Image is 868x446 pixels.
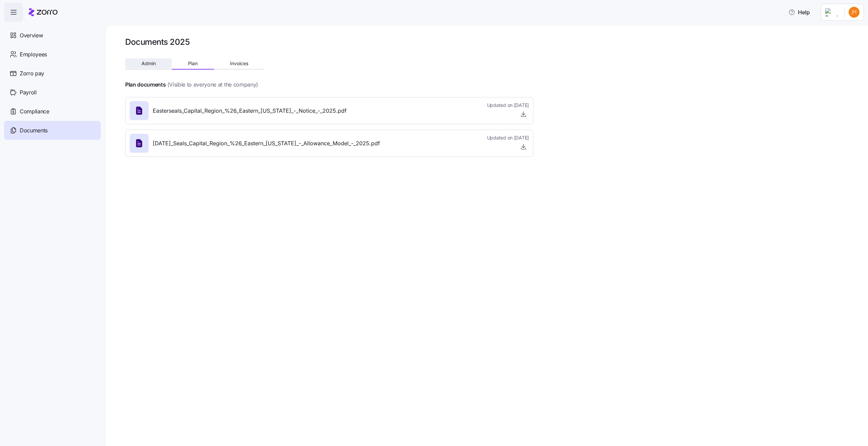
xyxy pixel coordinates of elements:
h4: Plan documents [125,81,166,89]
span: Zorro pay [20,69,44,78]
span: [DATE]_Seals_Capital_Region_%26_Eastern_[US_STATE]_-_Allowance_Model_-_2025.pdf [153,139,380,148]
span: (Visible to everyone at the company) [167,80,258,89]
a: Overview [4,26,101,45]
img: Employer logo [825,8,839,16]
span: Overview [20,31,43,40]
a: Payroll [4,83,101,102]
span: Easterseals_Capital_Region_%26_Eastern_[US_STATE]_-_Notice_-_2025.pdf [153,107,347,115]
a: Documents [4,121,101,140]
span: Updated on [DATE] [487,102,529,109]
span: Documents [20,126,48,135]
span: Payroll [20,88,37,97]
span: Invoices [230,61,248,66]
span: Compliance [20,107,49,116]
a: Employees [4,45,101,64]
h1: Documents 2025 [125,37,189,47]
span: Help [788,8,810,16]
span: Admin [141,61,156,66]
span: Plan [188,61,198,66]
span: Employees [20,50,47,59]
img: ce272918e4e19d881d629216a37b5f0b [849,7,859,18]
button: Help [783,5,815,19]
a: Compliance [4,102,101,121]
span: Updated on [DATE] [487,134,529,141]
a: Zorro pay [4,64,101,83]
